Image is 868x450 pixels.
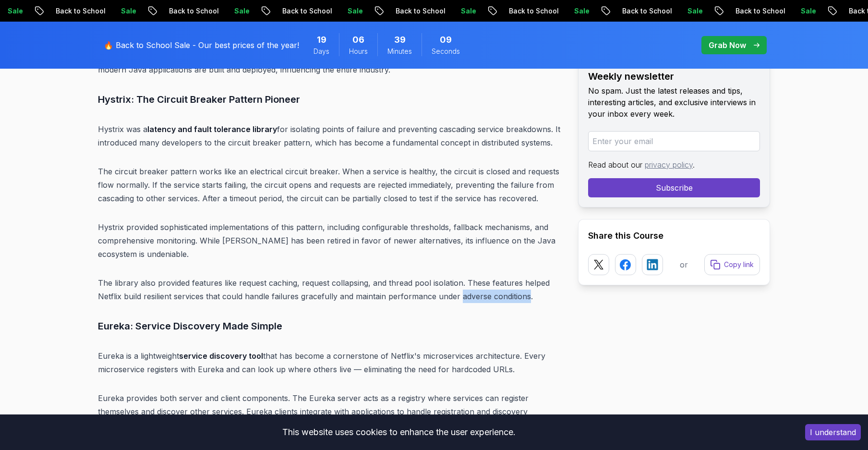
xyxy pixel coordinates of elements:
p: No spam. Just the latest releases and tips, interesting articles, and exclusive interviews in you... [588,85,760,120]
h2: Weekly newsletter [588,70,760,83]
p: Back to School [501,6,567,16]
p: Grab Now [709,39,746,51]
p: Back to School [48,6,113,16]
div: This website uses cookies to enhance the user experience. [7,422,791,443]
p: Sale [113,6,144,16]
p: Back to School [388,6,453,16]
span: 39 Minutes [394,33,406,47]
p: Hystrix was a for isolating points of failure and preventing cascading service breakdowns. It int... [98,122,563,149]
span: 19 Days [317,33,326,47]
input: Enter your email [588,131,760,151]
span: Days [313,47,329,56]
p: Eureka provides both server and client components. The Eureka server acts as a registry where ser... [98,391,563,432]
button: Accept cookies [805,424,861,440]
p: Copy link [724,260,754,269]
h3: Hystrix: The Circuit Breaker Pattern Pioneer [98,92,563,107]
p: Sale [567,6,597,16]
strong: service discovery tool [179,351,263,361]
button: Subscribe [588,178,760,197]
span: Hours [349,47,368,56]
p: Sale [453,6,484,16]
p: The circuit breaker pattern works like an electrical circuit breaker. When a service is healthy, ... [98,165,563,205]
p: Back to School [161,6,227,16]
p: 🔥 Back to School Sale - Our best prices of the year! [104,39,299,51]
p: Eureka is a lightweight that has become a cornerstone of Netflix's microservices architecture. Ev... [98,349,563,376]
button: Copy link [704,254,760,275]
p: Sale [340,6,371,16]
p: Sale [793,6,824,16]
p: Sale [680,6,711,16]
span: Minutes [387,47,412,56]
span: 9 Seconds [440,33,452,47]
h2: Share this Course [588,229,760,243]
h3: Eureka: Service Discovery Made Simple [98,318,563,334]
p: Back to School [728,6,793,16]
span: Seconds [432,47,460,56]
p: Read about our . [588,159,760,170]
p: Back to School [275,6,340,16]
span: 6 Hours [352,33,364,47]
p: Sale [227,6,257,16]
p: or [680,259,688,270]
p: Hystrix provided sophisticated implementations of this pattern, including configurable thresholds... [98,220,563,261]
p: Back to School [615,6,680,16]
strong: latency and fault tolerance library [147,124,277,134]
a: privacy policy [645,160,693,170]
p: The library also provided features like request caching, request collapsing, and thread pool isol... [98,276,563,303]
